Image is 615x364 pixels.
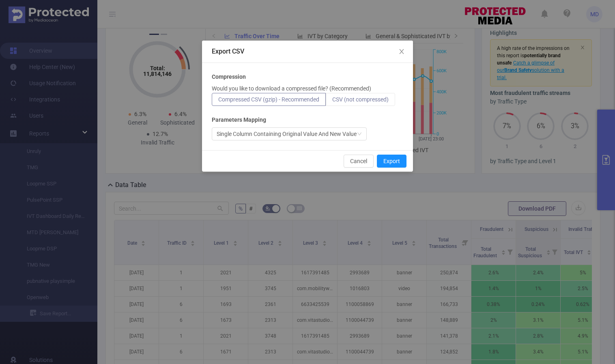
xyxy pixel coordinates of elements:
[212,116,266,124] b: Parameters Mapping
[212,73,246,81] b: Compression
[218,96,319,103] span: Compressed CSV (gzip) - Recommended
[212,84,371,93] p: Would you like to download a compressed file? (Recommended)
[212,47,403,56] div: Export CSV
[344,155,374,168] button: Cancel
[398,48,405,55] i: icon: close
[390,41,413,63] button: Close
[357,131,362,137] i: icon: down
[332,96,389,103] span: CSV (not compressed)
[217,128,357,140] div: Single Column Containing Original Value And New Value
[377,155,406,168] button: Export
